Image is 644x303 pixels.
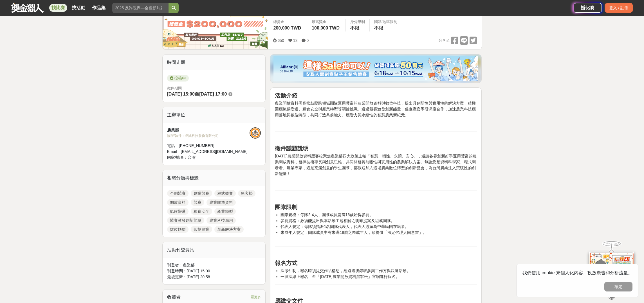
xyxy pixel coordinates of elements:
input: 2025 反詐視界—全國影片競賽 [112,3,169,13]
div: 國籍/地區限制 [374,19,397,25]
p: 農業開放資料黑客松鼓勵跨領域團隊運用豐富的農業開放資料與數位科技，提出具創新性與實用性的解決方案，積極回應氣候變遷、糧食安全與產業轉型等關鍵挑戰。透過競賽激發創新能量，促進產官學研深度合作，加速... [275,100,477,118]
span: 收藏者 [167,295,181,300]
span: 看更多 [251,294,261,300]
a: 黑客松 [238,190,255,197]
div: 農業部 [167,127,250,133]
a: 農業開放資料 [207,199,236,206]
span: 13 [293,38,298,43]
span: 200,000 TWD [273,26,301,30]
a: 開放資料 [167,199,189,206]
strong: 活動介紹 [275,92,297,99]
div: 時間走期 [163,55,266,70]
div: 協辦/執行： 凌誠科技股份有限公司 [167,133,250,138]
div: 刊登時間： [DATE] 15:00 [167,268,261,274]
div: 刊登者： 農業部 [167,262,261,268]
a: 前往比賽網站 [435,3,477,16]
a: 糧食安全 [191,208,212,215]
span: 不限 [374,26,383,30]
a: 企劃競賽 [167,190,189,197]
a: 作品集 [90,4,108,12]
div: 最後更新： [DATE] 20:58 [167,274,261,280]
img: d2146d9a-e6f6-4337-9592-8cefde37ba6b.png [589,252,634,289]
a: 找活動 [69,4,87,12]
strong: 徵件議題說明 [275,145,309,151]
li: 未成年人規定：團隊成員中有未滿18歲之未成年人，須提供「法定代理人同意書」。 [281,230,477,241]
div: 電話： [PHONE_NUMBER] [167,143,250,149]
strong: 團隊限制 [275,204,297,210]
strong: 報名方式 [275,260,297,266]
a: 產業轉型 [214,208,236,215]
div: Email： [EMAIL_ADDRESS][DOMAIN_NAME] [167,149,250,155]
div: 相關分類與標籤 [163,170,266,186]
button: 確定 [604,282,632,291]
li: 一律採線上報名，至「[DATE]農業開放資料黑客松」官網進行報名。 [281,274,477,280]
a: 程式競賽 [214,190,236,197]
li: 採徵件制，報名時須提交作品構想，經遴選後錄取參與工作方與決選活動。 [281,268,477,274]
span: 不限 [350,26,359,30]
a: 創業競賽 [191,190,212,197]
p: [DATE]農業開放資料黑客松聚焦農業部四大政策主軸「智慧、韌性、永續、安心」，邀請各界創新好手運用豐富的農業開放資料，發揮技術專長與創意思維，共同開發具前瞻性與實用性的農業解決方案。無論您是資... [275,153,477,177]
div: 主辦單位 [163,107,266,123]
span: 台灣 [188,155,196,160]
span: 總獎金 [273,19,302,25]
a: 氣候變遷 [167,208,189,215]
span: 分享至 [439,36,450,45]
div: 登入 / 註冊 [605,3,633,13]
a: 農業科技應用 [207,217,236,224]
a: 競賽 [191,199,204,206]
div: 身分限制 [350,19,365,25]
span: 國家/地區： [167,155,188,160]
span: 0 [306,38,309,43]
img: dcc59076-91c0-4acb-9c6b-a1d413182f46.png [273,56,478,81]
span: 投稿中 [167,75,189,82]
a: 找比賽 [49,4,67,12]
a: 創新解決方案 [214,226,244,233]
span: [DATE] 17:00 [199,92,227,96]
span: 最高獎金 [312,19,341,25]
a: 數位轉型 [167,226,189,233]
div: 活動刊登資訊 [163,242,266,258]
li: 參賽資格：必須能提出與本活動主題相關之明確提案及組成團隊。 [281,218,477,224]
span: 至 [195,92,199,96]
a: 競賽激發創新能量 [167,217,204,224]
li: 代表人規定：每隊須指派1名團隊代表人，代表人必須為中華民國在籍者。 [281,224,477,230]
span: 100,000 TWD [312,26,340,30]
li: 團隊規模：每隊2-4人，團隊成員需滿16歲始得參賽。 [281,212,477,218]
a: 辦比賽 [574,3,602,13]
span: 我們使用 cookie 來個人化內容、投放廣告和分析流量。 [522,270,632,275]
a: 智慧農業 [191,226,212,233]
span: [DATE] 15:00 [167,92,195,96]
span: 650 [277,38,284,43]
span: 徵件期間 [167,86,182,90]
